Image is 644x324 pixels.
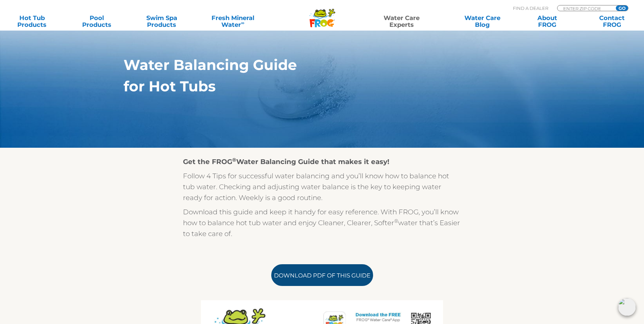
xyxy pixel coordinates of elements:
[201,15,264,28] a: Fresh MineralWater∞
[587,15,637,28] a: ContactFROG
[457,15,508,28] a: Water CareBlog
[183,170,461,203] p: Follow 4 Tips for successful water balancing and you’ll know how to balance hot tub water. Checki...
[271,264,373,286] a: Download PDF of this Guide
[7,15,57,28] a: Hot TubProducts
[183,158,389,166] strong: Get the FROG Water Balancing Guide that makes it easy!
[522,15,572,28] a: AboutFROG
[241,20,244,25] sup: ∞
[183,206,461,239] p: Download this guide and keep it handy for easy reference. With FROG, you’ll know how to balance h...
[72,15,122,28] a: PoolProducts
[513,5,548,11] p: Find A Dealer
[124,57,489,73] h1: Water Balancing Guide
[563,5,608,11] input: Zip Code Form
[618,298,636,316] img: openIcon
[394,218,398,224] sup: ®
[616,5,628,11] input: GO
[136,15,187,28] a: Swim SpaProducts
[361,15,443,28] a: Water CareExperts
[124,78,489,94] h1: for Hot Tubs
[232,157,236,163] sup: ®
